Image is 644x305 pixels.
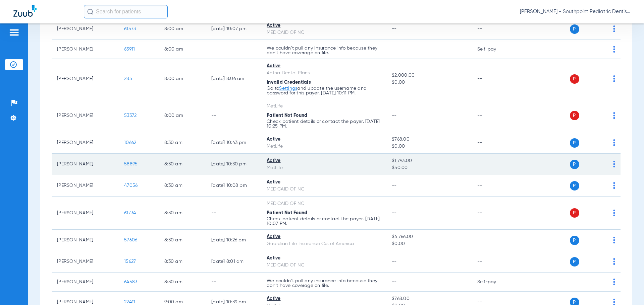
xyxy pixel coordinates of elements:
[570,74,579,84] span: P
[159,99,206,132] td: 8:00 AM
[392,143,466,150] span: $0.00
[159,197,206,230] td: 8:30 AM
[206,251,261,273] td: [DATE] 8:01 AM
[570,208,579,218] span: P
[267,295,381,302] div: Active
[159,273,206,292] td: 8:30 AM
[159,40,206,59] td: 8:00 AM
[472,59,517,99] td: --
[267,80,311,85] span: Invalid Credentials
[267,179,381,186] div: Active
[392,164,466,171] span: $50.00
[392,136,466,143] span: $768.00
[570,257,579,266] span: P
[159,154,206,175] td: 8:30 AM
[392,211,397,215] span: --
[124,211,136,215] span: 61734
[392,183,397,188] span: --
[52,175,119,197] td: [PERSON_NAME]
[267,22,381,29] div: Active
[87,9,93,15] img: Search Icon
[472,230,517,251] td: --
[267,63,381,70] div: Active
[472,273,517,292] td: Self-pay
[124,26,136,31] span: 61573
[124,238,137,242] span: 57606
[392,259,397,264] span: --
[206,273,261,292] td: --
[267,119,381,129] p: Check patient details or contact the payer. [DATE] 10:25 PM.
[267,186,381,193] div: MEDICAID OF NC
[570,181,579,190] span: P
[570,111,579,120] span: P
[472,40,517,59] td: Self-pay
[613,161,615,167] img: group-dot-blue.svg
[124,140,136,145] span: 10662
[570,160,579,169] span: P
[159,18,206,40] td: 8:00 AM
[52,197,119,230] td: [PERSON_NAME]
[124,280,137,284] span: 64583
[472,175,517,197] td: --
[206,59,261,99] td: [DATE] 8:06 AM
[613,258,615,265] img: group-dot-blue.svg
[267,211,307,215] span: Patient Not Found
[267,262,381,269] div: MEDICAID OF NC
[52,251,119,273] td: [PERSON_NAME]
[267,86,381,95] p: Go to and update the username and password for this payer. [DATE] 10:11 PM.
[267,157,381,164] div: Active
[124,183,138,188] span: 47056
[206,132,261,154] td: [DATE] 10:43 PM
[52,59,119,99] td: [PERSON_NAME]
[206,40,261,59] td: --
[124,47,135,52] span: 63911
[472,18,517,40] td: --
[570,24,579,34] span: P
[279,86,297,91] a: Settings
[9,28,19,36] img: hamburger-icon
[613,210,615,216] img: group-dot-blue.svg
[206,175,261,197] td: [DATE] 10:08 PM
[392,157,466,164] span: $1,793.00
[52,230,119,251] td: [PERSON_NAME]
[159,251,206,273] td: 8:30 AM
[392,79,466,86] span: $0.00
[84,5,168,18] input: Search for patients
[613,237,615,243] img: group-dot-blue.svg
[392,113,397,118] span: --
[472,251,517,273] td: --
[52,273,119,292] td: [PERSON_NAME]
[472,197,517,230] td: --
[159,175,206,197] td: 8:30 AM
[13,5,37,17] img: Zuub Logo
[392,47,397,52] span: --
[159,132,206,154] td: 8:30 AM
[392,280,397,284] span: --
[267,233,381,240] div: Active
[206,154,261,175] td: [DATE] 10:30 PM
[124,162,138,166] span: 58895
[267,164,381,171] div: MetLife
[159,230,206,251] td: 8:30 AM
[392,233,466,240] span: $4,766.00
[124,300,135,304] span: 22411
[124,259,136,264] span: 15627
[52,154,119,175] td: [PERSON_NAME]
[613,25,615,32] img: group-dot-blue.svg
[610,273,644,305] iframe: Chat Widget
[267,136,381,143] div: Active
[613,112,615,119] img: group-dot-blue.svg
[392,240,466,247] span: $0.00
[472,154,517,175] td: --
[267,46,381,55] p: We couldn’t pull any insurance info because they don’t have coverage on file.
[52,18,119,40] td: [PERSON_NAME]
[52,132,119,154] td: [PERSON_NAME]
[613,182,615,189] img: group-dot-blue.svg
[267,103,381,110] div: MetLife
[267,70,381,77] div: Aetna Dental Plans
[613,139,615,146] img: group-dot-blue.svg
[206,18,261,40] td: [DATE] 10:07 PM
[267,200,381,207] div: MEDICAID OF NC
[392,26,397,31] span: --
[52,40,119,59] td: [PERSON_NAME]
